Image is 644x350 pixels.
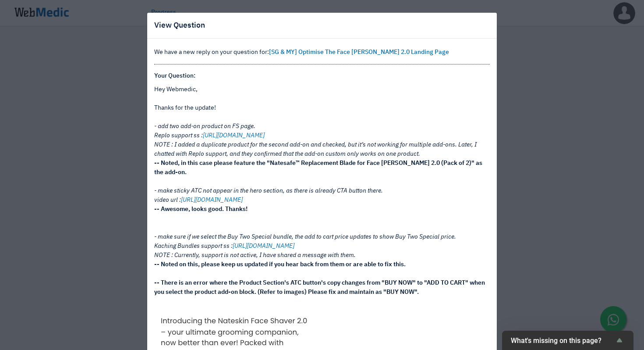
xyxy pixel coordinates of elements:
em: NOTE : I added a duplicate product for the second add-on and checked, but it’s not working for mu... [154,142,477,157]
button: Show survey - What's missing on this page? [511,335,625,346]
em: NOTE : Currently, support is not active, I have shared a message with them. [154,252,356,258]
a: [SG & MY] Optimise The Face [PERSON_NAME] 2.0 Landing Page [269,49,449,55]
strong: -- Noted, in this case please feature the "Natesafe™ Replacement Blade for Face [PERSON_NAME] 2.0... [154,160,482,175]
em: - make sticky ATC not appear in the hero section, as there is already CTA button there. video url : [154,188,383,203]
h5: View Question [154,20,205,31]
em: - make sure if we select the Buy Two Special bundle, the add to cart price updates to show Buy Tw... [154,234,456,249]
p: We have a new reply on your question for: [154,48,490,57]
em: - add two add-on product on FS page. Replo support ss : [154,123,255,139]
p: Your Question: [154,71,490,81]
a: [URL][DOMAIN_NAME] [203,132,265,139]
strong: -- Noted on this, please keep us updated if you hear back from them or are able to fix this. -- T... [154,261,485,295]
span: What's missing on this page? [511,336,614,345]
a: [URL][DOMAIN_NAME] [233,243,294,249]
strong: -- Awesome, looks good. Thanks! [154,206,248,212]
div: Hey Webmedic, Thanks for the update! [154,85,490,315]
a: [URL][DOMAIN_NAME] [181,197,243,203]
